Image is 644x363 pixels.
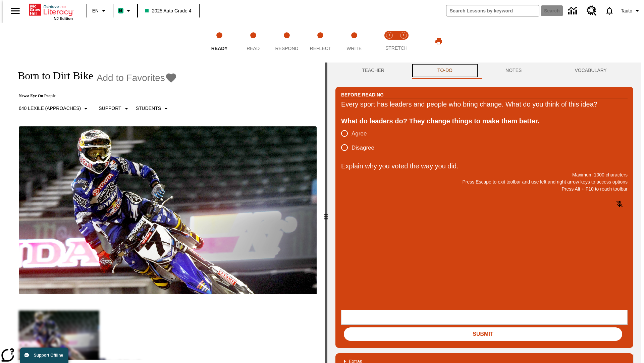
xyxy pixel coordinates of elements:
span: B [119,6,122,15]
button: NOTES [479,63,548,79]
button: Language: EN, Select a language [89,5,111,17]
h1: Born to Dirt Bike [11,70,93,82]
button: Teacher [335,63,411,79]
span: Tauto [621,7,632,14]
button: Profile/Settings [618,5,644,17]
span: Write [346,46,362,51]
span: Add to Favorites [97,73,165,83]
div: activity [327,63,641,363]
button: Boost Class color is mint green. Change class color [115,5,135,17]
p: Explain why you voted the way you did. [341,161,628,171]
span: Read [247,46,260,51]
button: Stretch Read step 1 of 2 [380,23,399,60]
a: Notifications [601,2,618,19]
span: Support Offline [34,353,63,358]
h2: Before Reading [341,91,384,98]
div: poll [341,126,380,155]
p: News: Eye On People [11,93,177,98]
button: Stretch Respond step 2 of 2 [394,23,413,60]
span: Agree [352,129,367,138]
button: Select Student [133,103,173,115]
img: Motocross racer James Stewart flies through the air on his dirt bike. [19,126,317,294]
span: Reflect [310,46,331,51]
text: 1 [388,34,390,37]
button: Click to activate and allow voice recognition [611,196,628,212]
text: 2 [402,34,404,37]
button: Support Offline [20,348,68,363]
span: STRETCH [385,45,408,51]
span: 2025 Auto Grade 4 [145,7,192,14]
div: What do leaders do? They change things to make them better. [341,116,628,126]
button: VOCABULARY [548,63,633,79]
p: Students [136,105,161,112]
button: Scaffolds, Support [96,103,133,115]
div: Every sport has leaders and people who bring change. What do you think of this idea? [341,99,628,110]
span: NJ Edition [54,16,73,21]
a: Data Center [564,2,583,20]
input: search field [446,5,539,16]
span: EN [92,7,99,14]
button: Respond step 3 of 5 [267,23,306,60]
span: Disagree [352,144,374,152]
button: Select Lexile, 640 Lexile (Approaches) [16,103,93,115]
div: Home [29,2,73,21]
button: TO-DO [411,63,479,79]
span: Respond [275,46,298,51]
button: Ready step 1 of 5 [200,23,239,60]
p: Press Alt + F10 to reach toolbar [341,186,628,193]
p: Maximum 1000 characters [341,171,628,178]
button: Read step 2 of 5 [233,23,272,60]
button: Write step 5 of 5 [335,23,374,60]
p: 640 Lexile (Approaches) [19,105,81,112]
body: Explain why you voted the way you did. Maximum 1000 characters Press Alt + F10 to reach toolbar P... [3,5,98,11]
button: Reflect step 4 of 5 [301,23,340,60]
a: Resource Center, Will open in new tab [583,2,601,20]
span: Ready [211,46,228,51]
button: Open side menu [5,1,25,21]
button: Add to Favorites - Born to Dirt Bike [97,72,177,84]
p: Support [99,105,121,112]
div: Press Enter or Spacebar and then press right and left arrow keys to move the slider [325,63,327,363]
div: reading [3,63,325,360]
button: Print [428,35,449,47]
div: Instructional Panel Tabs [335,63,633,79]
button: Submit [344,327,622,341]
p: Press Escape to exit toolbar and use left and right arrow keys to access options [341,178,628,186]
